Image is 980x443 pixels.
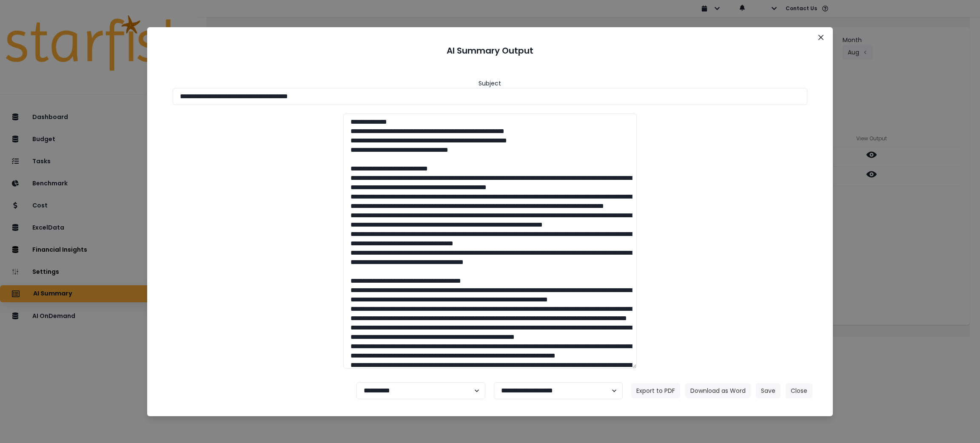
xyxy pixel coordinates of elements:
[814,31,828,44] button: Close
[631,383,680,398] button: Export to PDF
[756,383,781,398] button: Save
[157,37,823,64] header: AI Summary Output
[786,383,812,398] button: Close
[685,383,751,398] button: Download as Word
[479,79,501,88] header: Subject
